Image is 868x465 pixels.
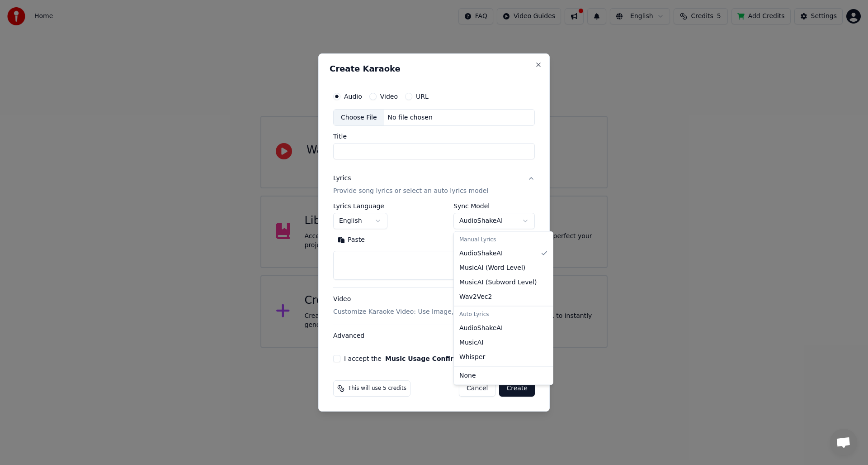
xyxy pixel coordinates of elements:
span: None [459,371,476,380]
span: MusicAI ( Word Level ) [459,263,525,272]
div: Auto Lyrics [456,308,551,321]
span: MusicAI [459,338,484,347]
span: Whisper [459,352,485,361]
span: Wav2Vec2 [459,292,492,301]
span: MusicAI ( Subword Level ) [459,278,537,287]
span: AudioShakeAI [459,323,503,332]
div: Manual Lyrics [456,234,551,246]
span: AudioShakeAI [459,249,503,258]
